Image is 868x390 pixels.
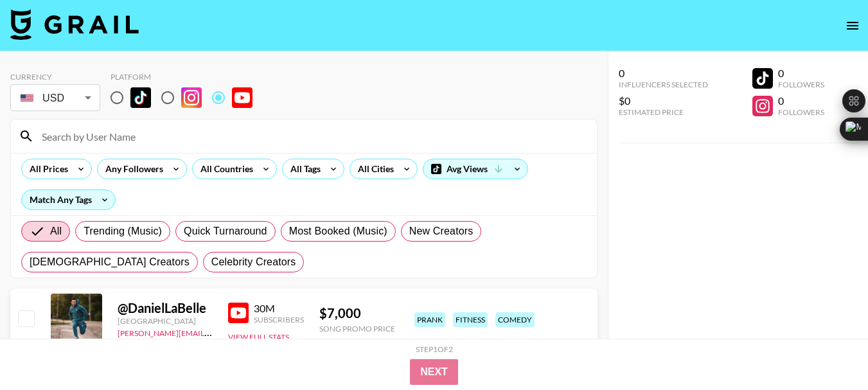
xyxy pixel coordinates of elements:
div: Avg Views [423,159,527,179]
span: [DEMOGRAPHIC_DATA] Creators [30,254,190,270]
input: Search by User Name [34,126,589,146]
div: fitness [453,312,488,327]
div: 0 [619,67,708,80]
span: New Creators [409,224,474,239]
span: Trending (Music) [84,224,162,239]
div: @ DanielLaBelle [118,300,213,316]
button: View Full Stats [228,332,289,342]
div: Platform [111,72,263,82]
img: TikTok [130,87,151,108]
div: Currency [10,72,100,82]
span: All [50,224,62,239]
div: Match Any Tags [22,190,115,209]
div: 30M [254,302,304,315]
div: All Countries [193,159,256,179]
div: Step 1 of 2 [416,344,453,354]
div: Any Followers [98,159,166,179]
div: Estimated Price [619,107,708,117]
a: [PERSON_NAME][EMAIL_ADDRESS][DOMAIN_NAME] [118,326,308,338]
div: $0 [619,94,708,107]
div: USD [13,87,98,109]
span: Most Booked (Music) [289,224,387,239]
iframe: Drift Widget Chat Controller [804,326,853,375]
button: Next [410,359,458,385]
div: 0 [778,94,824,107]
div: All Tags [283,159,323,179]
div: [GEOGRAPHIC_DATA] [118,316,213,326]
img: YouTube [228,303,249,323]
div: All Prices [22,159,71,179]
div: comedy [495,312,535,327]
div: All Cities [350,159,396,179]
div: Influencers Selected [619,80,708,89]
img: Instagram [181,87,202,108]
div: $ 7,000 [319,305,395,321]
div: prank [414,312,445,327]
div: Song Promo Price [319,324,395,333]
span: Celebrity Creators [211,254,296,270]
img: YouTube [232,87,252,108]
img: Grail Talent [10,9,139,40]
div: Followers [778,107,824,117]
button: open drawer [840,13,865,39]
div: 0 [778,67,824,80]
span: Quick Turnaround [184,224,267,239]
div: Followers [778,80,824,89]
div: Subscribers [254,315,304,324]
